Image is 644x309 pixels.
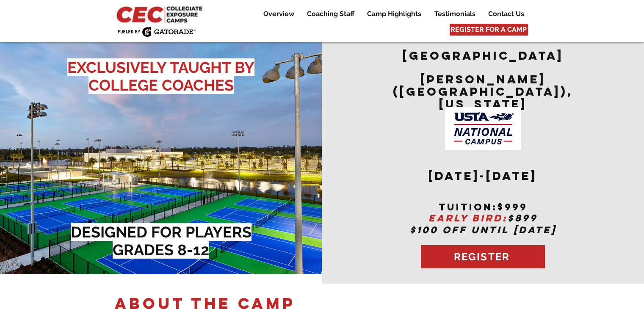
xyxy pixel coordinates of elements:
span: [DATE]-[DATE] [428,168,537,183]
a: Contact Us [482,9,530,19]
img: Fueled by Gatorade.png [117,27,196,37]
span: [GEOGRAPHIC_DATA] [403,48,564,63]
img: CEC Logo Primary_edited.jpg [115,4,206,24]
span: ([GEOGRAPHIC_DATA]), [US_STATE] [393,84,573,111]
span: EXCLUSIVELY TAUGHT BY COLLEGE COACHES [67,58,254,94]
a: Coaching Staff [301,9,360,19]
span: $100 OFF UNTIL [DATE] [410,224,556,236]
a: REGISTER FOR A CAMP [450,24,528,36]
nav: Site [250,9,530,19]
a: Camp Highlights [361,9,428,19]
img: USTA Campus image_edited.jpg [445,107,521,150]
a: Testimonials [428,9,481,19]
span: GRADES 8-12 [113,241,209,259]
p: Coaching Staff [303,9,359,19]
span: $899 [508,212,538,224]
span: [PERSON_NAME] [420,72,546,86]
p: Camp Highlights [363,9,426,19]
p: Overview [259,9,299,19]
span: EARLY BIRD: [428,212,508,224]
span: REGISTER [454,251,510,263]
a: REGISTER [421,245,545,268]
span: REGISTER FOR A CAMP [451,25,527,34]
span: DESIGNED FOR PLAYERS [71,223,252,241]
p: Contact Us [484,9,528,19]
a: Overview [257,9,300,19]
p: Testimonials [430,9,480,19]
span: tuition:$999 [439,201,528,213]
